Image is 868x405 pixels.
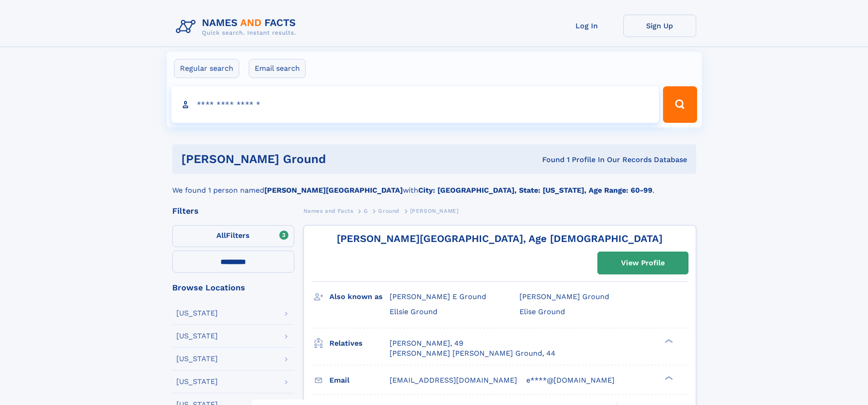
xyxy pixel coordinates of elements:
[364,205,368,216] a: G
[172,174,696,196] div: We found 1 person named with .
[172,207,294,215] div: Filters
[181,153,434,165] h1: [PERSON_NAME] ground
[621,252,665,274] div: View Profile
[434,155,687,165] div: Found 1 Profile In Our Records Database
[249,59,306,78] label: Email search
[176,355,218,363] div: [US_STATE]
[172,225,294,247] label: Filters
[418,186,652,195] b: City: [GEOGRAPHIC_DATA], State: [US_STATE], Age Range: 60-99
[550,15,623,37] a: Log In
[264,186,403,195] b: [PERSON_NAME][GEOGRAPHIC_DATA]
[623,15,696,37] a: Sign Up
[390,292,486,301] span: [PERSON_NAME] E Ground
[410,208,459,214] span: [PERSON_NAME]
[303,205,354,216] a: Names and Facts
[663,375,673,381] div: ❯
[663,86,697,123] button: Search Button
[329,373,390,388] h3: Email
[329,289,390,305] h3: Also known as
[390,376,517,384] span: [EMAIL_ADDRESS][DOMAIN_NAME]
[174,59,239,78] label: Regular search
[390,348,555,358] a: [PERSON_NAME] [PERSON_NAME] Ground, 44
[176,310,218,317] div: [US_STATE]
[337,233,663,244] a: [PERSON_NAME][GEOGRAPHIC_DATA], Age [DEMOGRAPHIC_DATA]
[172,15,303,39] img: Logo Names and Facts
[329,336,390,351] h3: Relatives
[172,284,294,292] div: Browse Locations
[390,338,463,348] a: [PERSON_NAME], 49
[598,252,688,274] a: View Profile
[390,307,437,316] span: Ellsie Ground
[663,338,673,344] div: ❯
[176,378,218,385] div: [US_STATE]
[378,208,400,214] span: Ground
[364,208,368,214] span: G
[216,231,226,240] span: All
[519,307,565,316] span: Elise Ground
[378,205,400,216] a: Ground
[519,292,609,301] span: [PERSON_NAME] Ground
[171,86,659,123] input: search input
[176,332,218,340] div: [US_STATE]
